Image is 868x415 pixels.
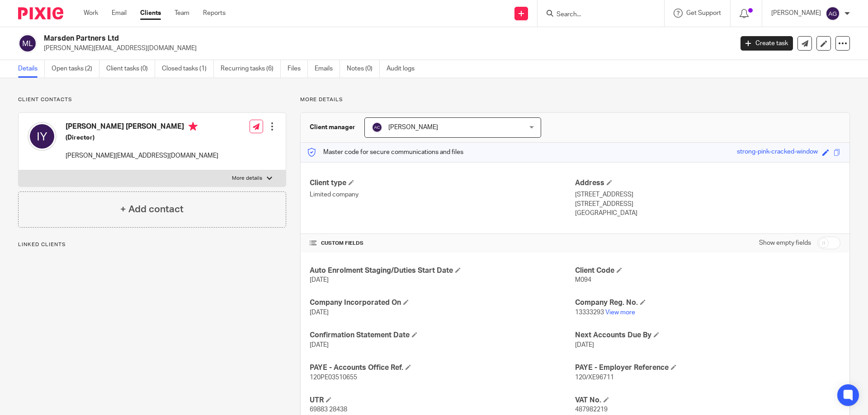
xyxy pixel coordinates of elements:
a: Notes (0) [347,60,380,78]
a: Work [84,9,98,18]
span: 13333293 [575,309,604,316]
div: strong-pink-cracked-window [737,147,818,158]
span: 120/XE96711 [575,374,614,381]
a: Details [18,60,45,78]
a: Team [175,9,189,18]
h4: Client Code [575,266,840,275]
a: Email [112,9,127,18]
h4: + Add contact [120,202,184,216]
label: Show empty fields [759,238,811,247]
img: svg%3E [826,6,840,21]
p: Client contacts [18,96,286,103]
h4: Company Reg. No. [575,298,840,308]
span: 69883 28438 [310,406,347,413]
a: Create task [741,36,793,51]
a: Files [288,60,308,78]
img: Pixie [18,7,63,19]
p: More details [232,175,262,182]
h4: VAT No. [575,396,840,405]
h4: Company Incorporated On [310,298,575,308]
a: Audit logs [387,60,421,78]
h4: [PERSON_NAME] [PERSON_NAME] [66,122,218,133]
span: [PERSON_NAME] [388,124,438,131]
a: Recurring tasks (6) [221,60,281,78]
a: View more [605,309,635,316]
img: svg%3E [28,122,57,151]
img: svg%3E [18,34,37,53]
p: [PERSON_NAME][EMAIL_ADDRESS][DOMAIN_NAME] [66,151,218,160]
h4: UTR [310,396,575,405]
a: Open tasks (2) [52,60,99,78]
span: Get Support [686,10,721,16]
span: 487982219 [575,406,608,413]
span: [DATE] [310,277,329,283]
a: Emails [315,60,340,78]
h4: CUSTOM FIELDS [310,240,575,247]
h4: PAYE - Employer Reference [575,363,840,373]
span: [DATE] [310,309,329,316]
span: 120PE03510655 [310,374,357,381]
span: [DATE] [310,342,329,348]
i: Primary [189,122,198,131]
a: Reports [203,9,226,18]
span: M094 [575,277,591,283]
span: [DATE] [575,342,594,348]
p: [PERSON_NAME] [771,9,821,18]
a: Closed tasks (1) [162,60,214,78]
h4: Confirmation Statement Date [310,331,575,340]
p: Master code for secure communications and files [307,148,463,157]
h4: Next Accounts Due By [575,331,840,340]
h4: Auto Enrolment Staging/Duties Start Date [310,266,575,275]
a: Clients [140,9,161,18]
p: More details [300,96,850,103]
img: svg%3E [372,122,382,133]
h4: Client type [310,178,575,188]
p: [STREET_ADDRESS] [575,200,840,209]
p: Limited company [310,190,575,199]
p: [STREET_ADDRESS] [575,190,840,199]
h3: Client manager [310,123,355,132]
h4: PAYE - Accounts Office Ref. [310,363,575,373]
h5: (Director) [66,133,218,142]
a: Client tasks (0) [106,60,155,78]
p: Linked clients [18,241,286,248]
p: [PERSON_NAME][EMAIL_ADDRESS][DOMAIN_NAME] [44,44,727,53]
h2: Marsden Partners Ltd [44,34,590,43]
p: [GEOGRAPHIC_DATA] [575,209,840,218]
input: Search [556,11,637,19]
h4: Address [575,178,840,188]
